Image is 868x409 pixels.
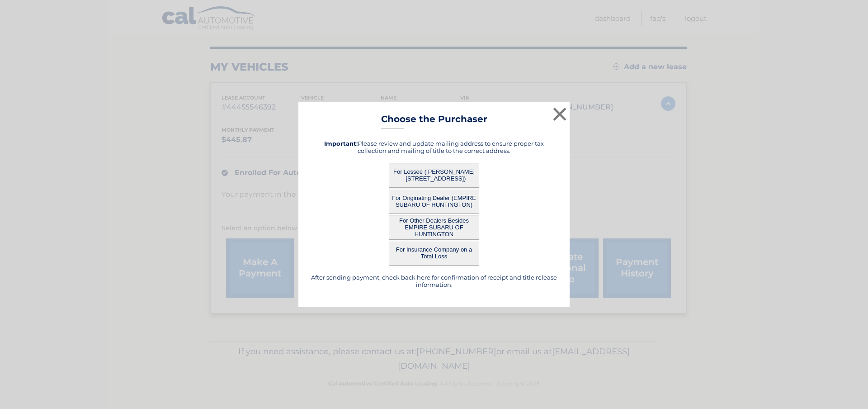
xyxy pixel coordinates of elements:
[389,163,479,188] button: For Lessee ([PERSON_NAME] - [STREET_ADDRESS])
[324,140,358,147] strong: Important:
[389,189,479,214] button: For Originating Dealer (EMPIRE SUBARU OF HUNTINGTON)
[551,105,569,123] button: ×
[389,215,479,240] button: For Other Dealers Besides EMPIRE SUBARU OF HUNTINGTON
[381,114,487,129] h3: Choose the Purchaser
[389,241,479,266] button: For Insurance Company on a Total Loss
[310,274,558,288] h5: After sending payment, check back here for confirmation of receipt and title release information.
[310,140,558,154] h5: Please review and update mailing address to ensure proper tax collection and mailing of title to ...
